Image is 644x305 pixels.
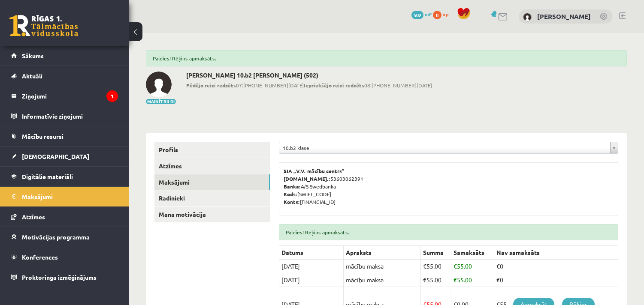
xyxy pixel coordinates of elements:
img: Liene Masjule [146,72,172,97]
a: Motivācijas programma [11,227,118,247]
span: 10.b2 klase [283,142,607,153]
span: Digitālie materiāli [22,173,73,180]
b: [DOMAIN_NAME].: [284,175,330,182]
a: Sākums [11,46,118,66]
th: Summa [421,246,451,260]
b: Konts: [284,198,300,205]
span: € [454,262,457,270]
td: [DATE] [279,260,344,273]
td: €0 [494,273,618,287]
b: Pēdējo reizi redzēts [186,82,236,89]
span: € [454,276,457,284]
span: mP [425,11,432,18]
span: Konferences [22,253,58,261]
td: 55.00 [451,273,494,287]
b: Kods: [284,191,297,197]
a: Atzīmes [154,158,270,174]
p: 53603062391 A/S Swedbanka [SWIFT_CODE] [FINANCIAL_ID] [284,167,614,206]
a: Konferences [11,247,118,267]
b: Iepriekšējo reizi redzēts [304,82,364,89]
div: Paldies! Rēķins apmaksāts. [279,224,618,240]
a: Maksājumi [11,187,118,206]
a: Aktuāli [11,66,118,86]
td: 55.00 [451,260,494,273]
a: Mana motivācija [154,206,270,222]
a: Atzīmes [11,207,118,227]
a: Proktoringa izmēģinājums [11,267,118,287]
span: Sākums [22,52,44,60]
a: Rīgas 1. Tālmācības vidusskola [9,15,78,36]
span: Mācību resursi [22,132,63,140]
span: Atzīmes [22,213,45,221]
span: 502 [411,11,423,19]
span: [DEMOGRAPHIC_DATA] [22,152,89,160]
a: Profils [154,142,270,158]
td: mācību maksa [344,273,421,287]
img: Liene Masjule [523,13,532,21]
button: Mainīt bildi [146,99,176,104]
th: Datums [279,246,344,260]
legend: Maksājumi [22,187,118,206]
a: Digitālie materiāli [11,167,118,186]
span: € [423,262,426,270]
th: Samaksāts [451,246,494,260]
td: [DATE] [279,273,344,287]
th: Apraksts [344,246,421,260]
legend: Informatīvie ziņojumi [22,106,118,126]
b: SIA „V.V. mācību centrs” [284,167,345,174]
a: Maksājumi [154,174,270,190]
legend: Ziņojumi [22,86,118,106]
span: 07:[PHONE_NUMBER][DATE] 08:[PHONE_NUMBER][DATE] [186,81,432,89]
span: Motivācijas programma [22,233,90,241]
span: xp [443,11,448,18]
td: 55.00 [421,273,451,287]
a: Radinieki [154,190,270,206]
h2: [PERSON_NAME] 10.b2 [PERSON_NAME] (502) [186,72,432,79]
i: 1 [106,90,118,102]
b: Banka: [284,183,301,190]
td: mācību maksa [344,260,421,273]
a: 502 mP [411,11,432,18]
div: Paldies! Rēķins apmaksāts. [146,50,627,66]
a: [DEMOGRAPHIC_DATA] [11,147,118,166]
a: 0 xp [433,11,453,18]
td: €0 [494,260,618,273]
th: Nav samaksāts [494,246,618,260]
span: 0 [433,11,441,19]
td: 55.00 [421,260,451,273]
span: € [423,276,426,284]
span: Aktuāli [22,72,42,80]
a: 10.b2 klase [279,142,618,153]
a: Mācību resursi [11,126,118,146]
a: Ziņojumi1 [11,86,118,106]
a: Informatīvie ziņojumi [11,106,118,126]
span: Proktoringa izmēģinājums [22,273,97,281]
a: [PERSON_NAME] [537,12,591,21]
